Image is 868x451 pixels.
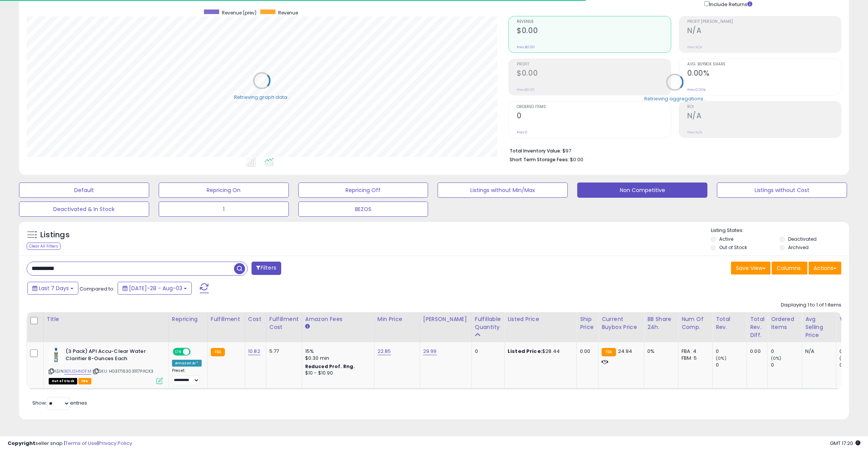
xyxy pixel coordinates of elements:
[269,348,296,355] div: 5.77
[159,183,289,198] button: Repricing On
[719,244,747,251] label: Out of Stock
[298,183,428,198] button: Repricing Off
[682,315,709,331] div: Num of Comp.
[172,368,202,385] div: Preset:
[508,348,571,355] div: $28.44
[508,348,542,355] b: Listed Price:
[580,315,595,331] div: Ship Price
[27,243,61,250] div: Clear All Filters
[19,183,149,198] button: Default
[788,244,809,251] label: Archived
[809,262,841,275] button: Actions
[49,348,64,363] img: 31V1cyHNPVL._SL40_.jpg
[159,202,289,217] button: 1
[805,315,833,339] div: Avg Selling Price
[716,315,744,331] div: Total Rev.
[211,315,242,323] div: Fulfillment
[305,370,368,376] div: $10 - $10.90
[377,348,391,355] a: 22.85
[211,348,225,356] small: FBA
[438,183,568,198] button: Listings without Min/Max
[190,349,202,355] span: OFF
[47,315,166,323] div: Title
[305,323,310,330] small: Amazon Fees.
[305,348,368,355] div: 15%
[716,355,726,361] small: (0%)
[377,315,417,323] div: Min Price
[771,355,782,361] small: (0%)
[64,368,91,375] a: B01JSHN0FM
[475,315,501,331] div: Fulfillable Quantity
[248,348,260,355] a: 10.82
[423,315,468,323] div: [PERSON_NAME]
[682,355,707,362] div: FBM: 5
[580,348,592,355] div: 0.00
[172,360,202,367] div: Amazon AI *
[618,348,632,355] span: 24.94
[805,348,830,355] div: N/A
[269,315,299,331] div: Fulfillment Cost
[39,284,69,292] span: Last 7 Days
[475,348,499,355] div: 0
[830,440,860,447] span: 2025-08-11 17:20 GMT
[771,362,802,368] div: 0
[305,355,368,362] div: $0.30 min
[716,348,747,355] div: 0
[305,363,355,370] b: Reduced Prof. Rng.
[65,348,158,364] b: (3 Pack) API Accu-Clear Water Clarifier 8-Ounces Each
[602,315,641,331] div: Current Buybox Price
[647,315,675,331] div: BB Share 24h.
[731,262,771,275] button: Save View
[839,315,867,323] div: Velocity
[777,264,801,272] span: Columns
[647,348,672,355] div: 0%
[305,315,371,323] div: Amazon Fees
[78,378,91,384] span: FBA
[717,183,847,198] button: Listings without Cost
[174,349,183,355] span: ON
[839,355,850,361] small: (0%)
[508,315,573,323] div: Listed Price
[172,315,204,323] div: Repricing
[719,236,733,242] label: Active
[234,94,290,100] div: Retrieving graph data..
[32,399,87,407] span: Show: entries
[577,183,707,198] button: Non Competitive
[781,302,841,309] div: Displaying 1 to 1 of 1 items
[644,95,706,102] div: Retrieving aggregations..
[772,262,807,275] button: Columns
[92,368,153,374] span: | SKU: HG317163031117PACK3
[8,440,132,447] div: seller snap | |
[27,282,78,295] button: Last 7 Days
[19,202,149,217] button: Deactivated & In Stock
[298,202,428,217] button: BEZOS
[750,348,762,355] div: 0.00
[771,315,799,331] div: Ordered Items
[602,348,616,356] small: FBA
[129,284,182,292] span: [DATE]-28 - Aug-03
[80,285,115,292] span: Compared to:
[8,440,35,447] strong: Copyright
[118,282,192,295] button: [DATE]-28 - Aug-03
[49,348,163,383] div: ASIN:
[750,315,764,339] div: Total Rev. Diff.
[716,362,747,368] div: 0
[771,348,802,355] div: 0
[65,440,97,447] a: Terms of Use
[49,378,77,384] span: All listings that are currently out of stock and unavailable for purchase on Amazon
[711,227,849,234] p: Listing States:
[788,236,817,242] label: Deactivated
[682,348,707,355] div: FBA: 4
[99,440,132,447] a: Privacy Policy
[248,315,263,323] div: Cost
[40,230,70,240] h5: Listings
[423,348,437,355] a: 29.99
[252,262,281,275] button: Filters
